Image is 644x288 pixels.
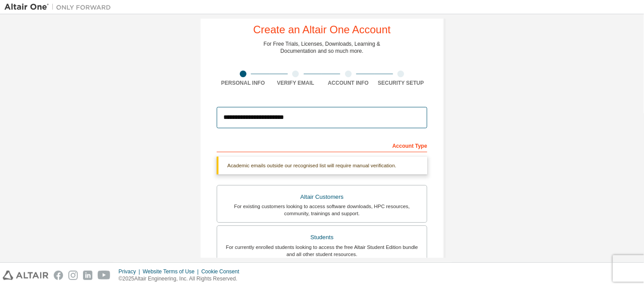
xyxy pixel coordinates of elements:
[270,79,322,87] div: Verify Email
[322,79,375,87] div: Account Info
[68,271,78,280] img: instagram.svg
[119,275,245,283] p: © 2025 Altair Engineering, Inc. All Rights Reserved.
[3,271,48,280] img: altair_logo.svg
[98,271,111,280] img: youtube.svg
[54,271,63,280] img: facebook.svg
[264,40,381,55] div: For Free Trials, Licenses, Downloads, Learning & Documentation and so much more.
[223,244,421,258] div: For currently enrolled students looking to access the free Altair Student Edition bundle and all ...
[201,268,244,275] div: Cookie Consent
[375,79,428,87] div: Security Setup
[119,268,143,275] div: Privacy
[217,79,270,87] div: Personal Info
[83,271,92,280] img: linkedin.svg
[4,3,115,12] img: Altair One
[223,231,421,244] div: Students
[143,268,201,275] div: Website Terms of Use
[217,157,427,174] div: Academic emails outside our recognised list will require manual verification.
[223,191,421,203] div: Altair Customers
[253,24,391,35] div: Create an Altair One Account
[217,138,427,152] div: Account Type
[223,203,421,217] div: For existing customers looking to access software downloads, HPC resources, community, trainings ...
